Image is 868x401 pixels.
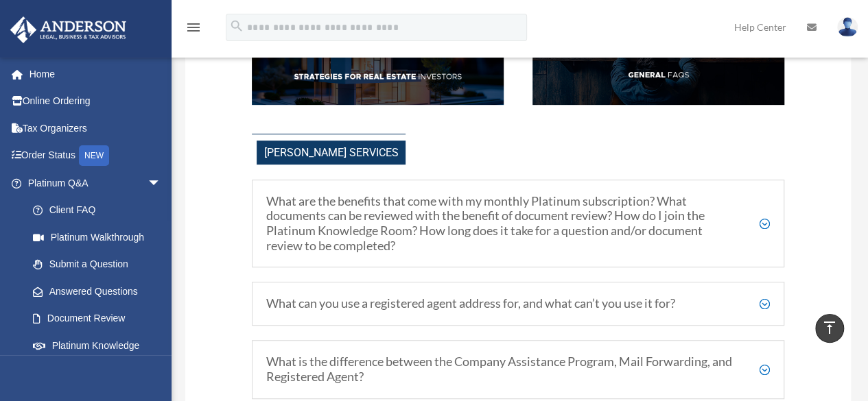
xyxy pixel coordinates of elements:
img: User Pic [837,17,858,37]
a: Platinum Q&Aarrow_drop_down [10,169,182,197]
a: vertical_align_top [815,314,844,343]
a: Client FAQ [19,197,175,224]
a: menu [185,24,202,36]
a: Answered Questions [19,278,182,305]
a: Order StatusNEW [10,142,182,170]
img: StratsRE_hdr [252,48,504,105]
h5: What is the difference between the Company Assistance Program, Mail Forwarding, and Registered Ag... [266,354,770,384]
a: Platinum Walkthrough [19,223,182,251]
img: GenFAQ_hdr [532,48,784,105]
a: Platinum Knowledge Room [19,332,182,376]
a: Submit a Question [19,251,182,278]
span: [PERSON_NAME] Services [257,141,406,165]
a: Tax Organizers [10,114,182,142]
i: vertical_align_top [821,319,838,336]
span: arrow_drop_down [148,169,175,197]
a: Document Review [19,305,182,332]
i: menu [185,19,202,36]
a: Online Ordering [10,88,182,115]
a: Home [10,60,182,88]
h5: What can you use a registered agent address for, and what can’t you use it for? [266,296,770,311]
h5: What are the benefits that come with my monthly Platinum subscription? What documents can be revi... [266,194,770,253]
i: search [229,19,244,34]
div: NEW [79,145,109,166]
img: Anderson Advisors Platinum Portal [6,16,130,43]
